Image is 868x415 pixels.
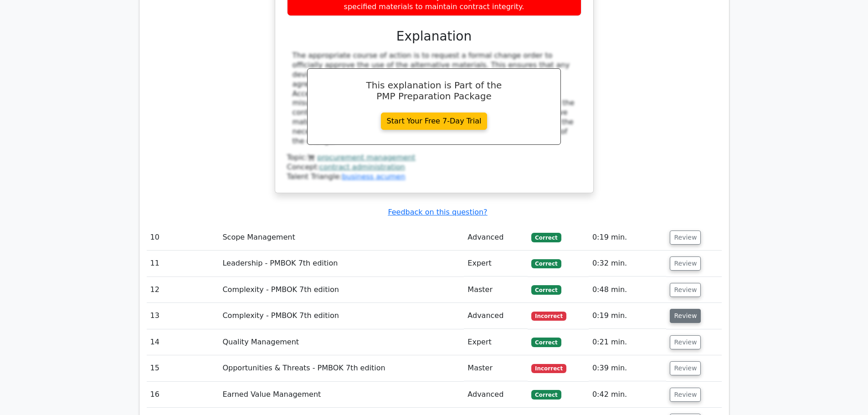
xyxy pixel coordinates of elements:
[219,303,464,329] td: Complexity - PMBOK 7th edition
[219,355,464,381] td: Opportunities & Threats - PMBOK 7th edition
[464,277,528,303] td: Master
[531,259,561,268] span: Correct
[147,225,219,251] td: 10
[670,256,701,271] button: Review
[531,233,561,242] span: Correct
[219,329,464,355] td: Quality Management
[589,277,667,303] td: 0:48 min.
[388,208,487,216] a: Feedback on this question?
[219,277,464,303] td: Complexity - PMBOK 7th edition
[670,335,701,349] button: Review
[589,303,667,329] td: 0:19 min.
[287,163,581,172] div: Concept:
[319,163,405,171] a: contract administration
[219,225,464,251] td: Scope Management
[589,225,667,251] td: 0:19 min.
[464,329,528,355] td: Expert
[147,251,219,277] td: 11
[589,329,667,355] td: 0:21 min.
[342,172,405,181] a: business acumen
[381,113,488,130] a: Start Your Free 7-Day Trial
[670,283,701,297] button: Review
[293,51,576,146] div: The appropriate course of action is to request a formal change order to officially approve the us...
[147,382,219,408] td: 16
[531,338,561,347] span: Correct
[293,29,576,44] h3: Explanation
[464,382,528,408] td: Advanced
[670,309,701,323] button: Review
[287,153,581,163] div: Topic:
[464,251,528,277] td: Expert
[589,355,667,381] td: 0:39 min.
[464,225,528,251] td: Advanced
[317,153,415,162] a: procurement management
[219,251,464,277] td: Leadership - PMBOK 7th edition
[147,329,219,355] td: 14
[531,364,566,373] span: Incorrect
[589,251,667,277] td: 0:32 min.
[464,303,528,329] td: Advanced
[531,285,561,294] span: Correct
[147,355,219,381] td: 15
[531,312,566,321] span: Incorrect
[287,153,581,181] div: Talent Triangle:
[464,355,528,381] td: Master
[147,303,219,329] td: 13
[670,231,701,245] button: Review
[670,388,701,402] button: Review
[589,382,667,408] td: 0:42 min.
[531,390,561,399] span: Correct
[219,382,464,408] td: Earned Value Management
[147,277,219,303] td: 12
[670,361,701,375] button: Review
